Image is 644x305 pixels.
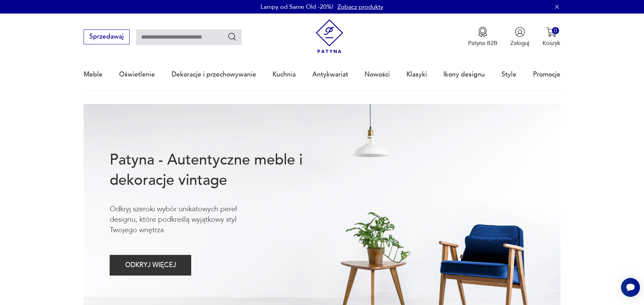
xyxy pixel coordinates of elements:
button: 0Koszyk [542,27,560,47]
iframe: Smartsupp widget button [621,278,640,297]
h1: Patyna - Autentyczne meble i dekoracje vintage [110,150,329,191]
button: Patyna B2B [468,27,497,47]
img: Ikona koszyka [546,27,557,37]
p: Odkryj szeroki wybór unikatowych pereł designu, które podkreślą wyjątkowy styl Twojego wnętrza. [110,204,264,236]
p: Zaloguj [510,39,529,47]
button: Sprzedawaj [84,29,129,44]
a: ODKRYJ WIĘCEJ [110,263,191,268]
p: Koszyk [542,39,560,47]
a: Klasyki [406,59,427,90]
a: Kuchnia [272,59,296,90]
a: Style [502,59,516,90]
button: Szukaj [227,32,237,42]
a: Dekoracje i przechowywanie [172,59,256,90]
img: Ikonka użytkownika [515,27,525,37]
a: Antykwariat [312,59,348,90]
a: Sprzedawaj [84,35,129,40]
a: Nowości [364,59,390,90]
div: 0 [552,27,559,34]
a: Meble [84,59,103,90]
a: Ikona medaluPatyna B2B [468,27,497,47]
button: ODKRYJ WIĘCEJ [110,255,191,276]
a: Ikony designu [443,59,485,90]
p: Patyna B2B [468,39,497,47]
button: Zaloguj [510,27,529,47]
img: Patyna - sklep z meblami i dekoracjami vintage [312,19,347,53]
img: Ikona medalu [478,27,488,37]
a: Zobacz produkty [337,3,383,11]
p: Lampy od Same Old -20%! [261,3,333,11]
a: Promocje [533,59,560,90]
a: Oświetlenie [119,59,155,90]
